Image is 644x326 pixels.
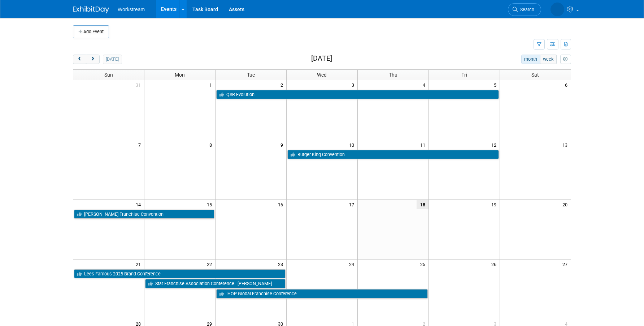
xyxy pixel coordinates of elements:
span: 13 [562,140,571,149]
span: Sat [531,72,539,78]
span: 24 [348,259,357,269]
a: IHOP Global Franchise Conference [216,289,428,299]
span: 9 [280,140,286,149]
a: Lees Famous 2025 Brand Conference [74,269,286,279]
span: 22 [206,259,215,269]
span: Thu [389,72,397,78]
span: 6 [564,80,571,89]
span: 8 [209,140,215,149]
span: Tue [247,72,255,78]
button: myCustomButton [560,55,571,64]
span: 3 [351,80,357,89]
span: Sun [104,72,113,78]
button: Add Event [73,25,109,38]
button: next [86,55,99,64]
span: 26 [491,259,500,269]
i: Personalize Calendar [563,57,568,62]
span: 21 [135,259,144,269]
span: Workstream [118,7,145,12]
button: prev [73,55,86,64]
span: 27 [562,259,571,269]
a: Burger King Convention [287,150,499,159]
span: 2 [280,80,286,89]
a: Star Franchise Association Conference - [PERSON_NAME] [145,279,286,288]
span: 10 [348,140,357,149]
span: 19 [491,200,500,209]
button: [DATE] [103,55,122,64]
span: 11 [419,140,428,149]
span: 4 [422,80,428,89]
button: month [521,55,540,64]
img: ExhibitDay [73,6,109,13]
span: 25 [419,259,428,269]
a: [PERSON_NAME] Franchise Convention [74,210,214,219]
span: 16 [277,200,286,209]
span: Mon [175,72,185,78]
span: 5 [493,80,500,89]
span: 1 [209,80,215,89]
span: Fri [461,72,467,78]
span: 17 [348,200,357,209]
span: 23 [277,259,286,269]
span: 12 [491,140,500,149]
span: Search [518,7,534,12]
span: 15 [206,200,215,209]
span: 7 [138,140,144,149]
a: Search [508,3,541,16]
span: 31 [135,80,144,89]
button: week [540,55,557,64]
h2: [DATE] [311,55,332,63]
span: 14 [135,200,144,209]
img: Keira Wiele [551,3,564,16]
span: 18 [417,200,428,209]
span: Wed [317,72,327,78]
a: QSR Evolution [216,90,499,99]
span: 20 [562,200,571,209]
